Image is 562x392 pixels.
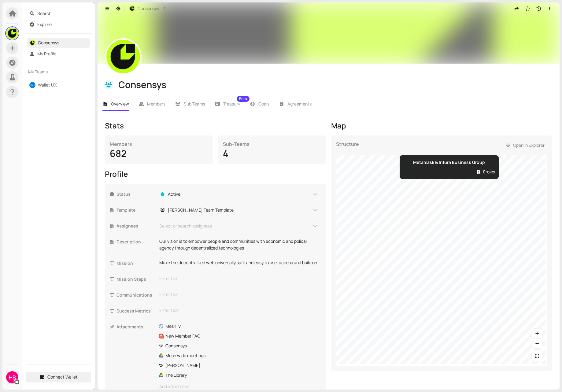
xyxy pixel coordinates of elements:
[106,40,140,73] img: X7t8tTaZNy.jpeg
[111,101,129,107] span: Overview
[223,102,240,106] span: Treasury
[165,333,200,339] div: New Member FAQ
[47,374,78,380] span: Connect Wallet
[116,223,156,229] span: Assignees
[147,101,165,107] span: Members
[159,323,181,330] a: MeshTV
[116,292,156,298] span: Communications
[223,148,321,159] div: 4
[159,259,318,266] p: Make the decentralized web universally safe and easy to use, access and build on
[110,148,208,159] div: 682
[287,101,312,107] span: Agreements
[165,323,181,330] div: MeshTV
[159,362,200,369] a: [PERSON_NAME]
[159,333,200,339] a: New Member FAQ
[37,51,56,57] a: My Profile
[116,239,156,245] span: Description
[28,68,78,75] span: My Teams
[503,140,548,150] button: Open in Explorer
[26,65,91,79] div: My Teams
[258,101,269,107] span: Goals
[165,342,187,349] div: Consensys
[159,238,318,251] p: Our vision is to empower people and communities with economic and polical agency through decentra...
[159,372,187,379] a: The Library
[6,28,18,39] img: UpR549OQDm.jpeg
[159,352,205,359] a: Mesh wide meetings
[126,4,162,13] button: Consensys
[165,362,200,369] div: [PERSON_NAME]
[168,207,234,213] span: [PERSON_NAME] Team Template
[129,6,135,11] img: C_B4gRTQsE.jpeg
[26,372,91,382] button: Connect Wallet
[159,342,187,349] a: Consensys
[184,101,205,107] span: Sub Teams
[223,140,321,148] div: Sub-Teams
[116,260,156,267] span: Mission
[165,352,205,359] div: Mesh wide meetings
[513,142,545,149] span: Open in Explorer
[159,275,318,282] div: Enter text
[37,9,88,18] span: Search
[110,140,208,148] div: Members
[38,40,59,46] a: Consensys
[116,276,156,283] span: Mission Steps
[331,121,553,131] div: Map
[156,382,321,391] div: Add attachment
[336,140,359,155] div: Structure
[159,291,318,298] div: Enter text
[116,308,156,314] span: Success Metrics
[9,371,16,383] span: HB
[138,5,159,12] span: Consensys
[168,191,180,198] span: Active
[116,207,156,213] span: Template
[116,324,156,330] span: Attachments
[38,82,57,88] a: Wallet UX
[157,223,212,229] span: Select or search assignees
[159,307,318,314] div: Enter text
[237,96,250,102] sup: Beta
[118,79,551,91] div: Consensys
[37,21,52,27] a: Explore
[105,169,326,179] div: Profile
[116,191,156,198] span: Status
[105,121,326,131] div: Stats
[165,372,187,379] div: The Library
